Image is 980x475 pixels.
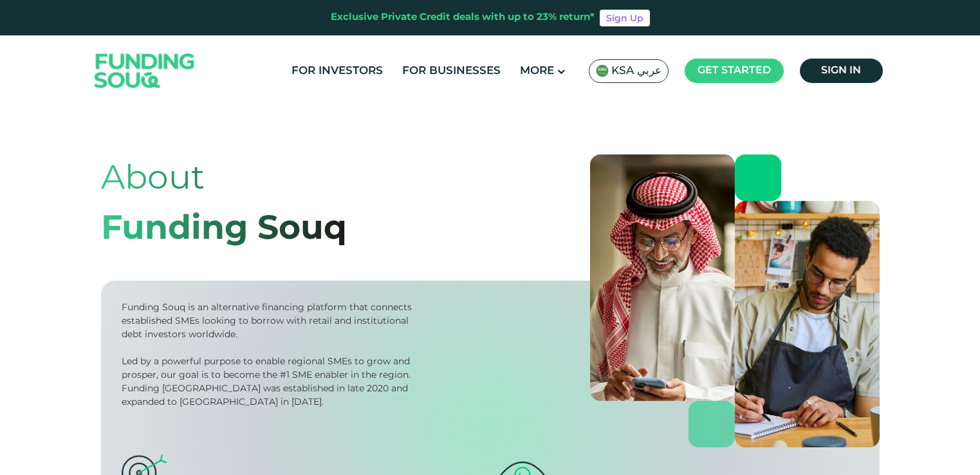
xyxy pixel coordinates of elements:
[520,66,554,77] span: More
[611,64,661,79] span: KSA عربي
[600,10,650,26] a: Sign Up
[800,59,883,83] a: Sign in
[596,64,609,77] img: SA Flag
[590,154,880,447] img: about-us-banner
[288,61,386,82] a: For Investors
[331,10,595,25] div: Exclusive Private Credit deals with up to 23% return*
[82,39,208,104] img: Logo
[101,205,347,255] div: Funding Souq
[698,66,771,75] span: Get started
[399,61,504,82] a: For Businesses
[122,301,416,342] div: Funding Souq is an alternative financing platform that connects established SMEs looking to borro...
[122,355,416,409] div: Led by a powerful purpose to enable regional SMEs to grow and prosper, our goal is to become the ...
[101,154,347,205] div: About
[821,66,861,75] span: Sign in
